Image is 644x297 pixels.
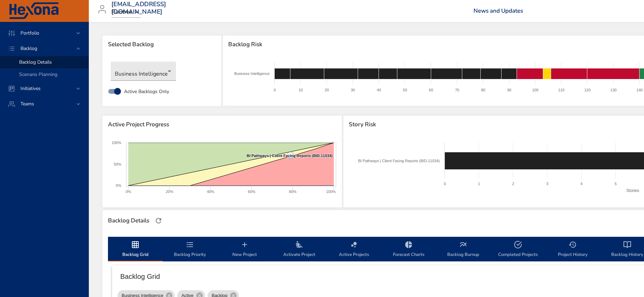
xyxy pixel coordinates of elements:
text: 120 [585,88,591,92]
text: 30 [351,88,355,92]
text: 4 [580,182,583,186]
text: 50 [403,88,407,92]
text: 100 [532,88,538,92]
button: Refresh Page [153,216,164,226]
text: 110 [558,88,564,92]
span: Portfolio [15,30,45,36]
span: Project History [549,241,596,259]
span: Selected Backlog [108,41,216,48]
text: 1 [478,182,480,186]
text: 2 [512,182,514,186]
text: 20% [166,190,173,194]
span: Teams [15,101,40,107]
text: 130 [611,88,617,92]
text: 20 [325,88,329,92]
h3: [EMAIL_ADDRESS][DOMAIN_NAME] [111,1,166,15]
span: Backlog Priority [167,241,213,259]
text: 10 [299,88,303,92]
div: Raintree [111,7,141,18]
text: 40 [377,88,381,92]
text: 80% [289,190,297,194]
span: Initiatives [15,85,46,92]
a: News and Updates [474,7,523,15]
text: Stories [626,188,639,193]
span: Backlog [15,45,43,52]
span: New Project [221,241,268,259]
text: 50% [114,162,121,166]
span: Active Project Progress [108,121,337,128]
text: 100% [112,141,121,145]
text: 90 [507,88,511,92]
span: Active Backlogs Only [124,88,169,95]
span: Scenario Planning [19,71,57,78]
text: 0 [274,88,276,92]
text: 5 [615,182,617,186]
span: Active Projects [331,241,377,259]
div: Business Intelligence [111,62,176,81]
text: 3 [546,182,548,186]
text: 60% [248,190,256,194]
div: Backlog Details [106,215,151,226]
text: BI Pathways | Client Facing Reports (BID-11034) [358,159,440,163]
span: Forecast Charts [385,241,432,259]
text: 70 [455,88,459,92]
span: Activate Project [276,241,323,259]
text: 100% [326,190,335,194]
span: Backlog Details [19,59,52,65]
text: 140 [636,88,643,92]
text: Business Intelligence [234,72,270,76]
text: 0% [126,190,131,194]
text: 0 [444,182,446,186]
text: 60 [429,88,433,92]
span: Backlog Burnup [440,241,487,259]
text: 40% [207,190,214,194]
text: BI Pathways | Client Facing Reports (BID-11034) [247,154,333,158]
text: 0% [116,183,121,188]
span: Completed Projects [495,241,541,259]
img: Hexona [8,2,59,20]
span: Backlog Grid [112,241,159,259]
text: 80 [481,88,485,92]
